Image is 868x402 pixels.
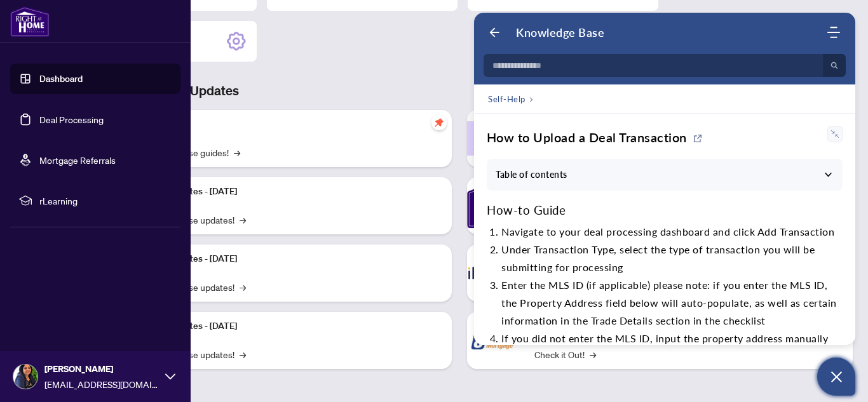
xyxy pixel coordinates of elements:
[133,319,442,333] p: Platform Updates - [DATE]
[240,347,246,361] span: →
[831,130,839,138] span: Normal View
[467,245,524,302] img: Identify your Client
[133,117,442,131] p: Self-Help
[39,194,172,208] span: rLearning
[133,252,442,266] p: Platform Updates - [DATE]
[66,82,853,100] h3: Brokerage & Industry Updates
[488,93,526,105] span: Self-Help
[693,131,703,144] a: Permalink
[467,121,524,156] img: Agent Referral Program
[488,26,501,39] button: Back
[44,377,159,391] span: [EMAIL_ADDRESS][DOMAIN_NAME]
[590,347,596,361] span: →
[133,185,442,199] p: Platform Updates - [DATE]
[474,84,855,114] div: breadcrumb current pageSelf-Help
[13,365,37,389] img: Profile Icon
[825,26,841,39] div: Modules Menu
[516,25,604,39] h1: Knowledge Base
[817,358,855,396] button: Open asap
[501,330,837,365] div: If you did not enter the MLS ID, input the property address manually in this field
[487,130,687,145] div: How to Upload a Deal Transaction
[825,171,832,178] button: Table of contents
[234,145,240,159] span: →
[501,223,837,241] div: Navigate to your deal processing dashboard and click Add Transaction
[39,73,83,84] a: Dashboard
[496,168,834,182] span: Table of contents
[431,115,447,130] span: pushpin
[240,213,246,227] span: →
[44,362,159,376] span: [PERSON_NAME]
[39,114,104,125] a: Deal Processing
[501,241,837,276] div: Under Transaction Type, select the type of transaction you will be submitting for processing
[501,276,837,330] div: Enter the MLS ID (if applicable) please note: if you enter the MLS ID, the Property Address field...
[487,203,843,217] h3: How-to Guide
[534,347,596,361] a: Check it Out!→
[39,154,116,166] a: Mortgage Referrals
[488,92,534,105] nav: breadcrumb
[240,280,246,294] span: →
[10,6,50,37] img: logo
[467,312,524,369] img: Sail Away With 8Twelve
[467,177,524,234] img: We want to hear what you think!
